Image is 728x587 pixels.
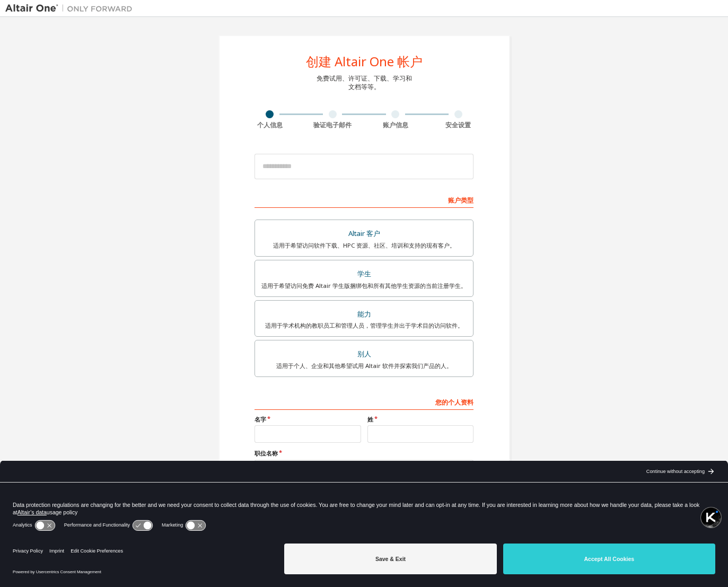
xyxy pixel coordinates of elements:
label: 职位名称 [255,449,473,458]
div: 适用于个人、企业和其他希望试用 Altair 软件并探索我们产品的人。 [261,362,467,370]
div: 别人 [261,347,467,362]
div: 适用于希望访问免费 Altair 学生版捆绑包和所有其他学生资源的当前注册学生。 [261,282,467,290]
div: 创建 Altair One 帐户 [306,55,423,68]
div: 个人信息 [239,121,302,129]
div: 适用于学术机构的教职员工和管理人员，管理学生并出于学术目的访问软件。 [261,321,467,330]
div: 验证电子邮件 [301,121,364,129]
label: 名字 [255,415,361,424]
div: 您的个人资料 [255,393,473,410]
div: 免费试用、许可证、下载、学习和 文档等等。 [317,74,412,91]
img: Altair One [5,3,138,14]
label: 姓 [367,415,474,424]
div: 能力 [261,307,467,322]
div: 账户类型 [255,191,473,208]
div: 学生 [261,267,467,282]
div: Altair 客户 [261,226,467,241]
div: 安全设置 [427,121,490,129]
div: 账户信息 [364,121,427,129]
div: 适用于希望访问软件下载、HPC 资源、社区、培训和支持的现有客户。 [261,241,467,250]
